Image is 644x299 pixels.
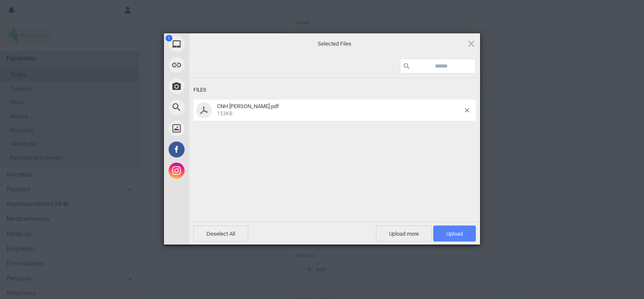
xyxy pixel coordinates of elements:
span: 1 [166,35,172,41]
span: Click here or hit ESC to close picker [467,39,476,48]
span: Upload [433,226,476,242]
div: Facebook [164,139,265,160]
div: Take Photo [164,76,265,97]
div: Files [193,82,476,98]
span: 153KB [217,111,232,117]
div: Web Search [164,97,265,118]
span: Deselect All [193,226,248,242]
span: Upload more [376,226,432,242]
span: Upload [446,231,463,237]
div: Instagram [164,160,265,181]
div: Unsplash [164,118,265,139]
div: Link (URL) [164,54,265,76]
div: My Device [164,33,265,54]
span: CNH GIULIANO MAZINN.pdf [215,103,465,117]
span: Selected Files [250,40,419,48]
span: CNH [PERSON_NAME].pdf [217,103,279,109]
